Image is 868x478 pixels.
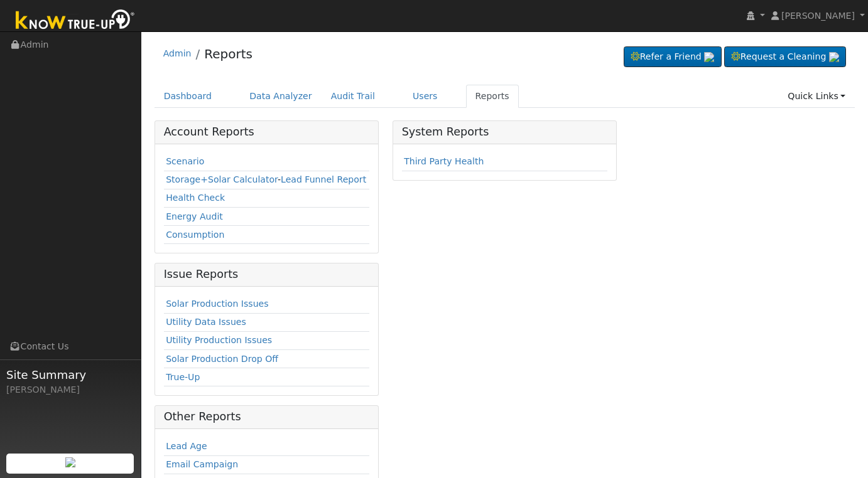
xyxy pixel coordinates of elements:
[166,441,207,451] a: Lead Age
[166,317,246,327] a: Utility Data Issues
[466,85,519,108] a: Reports
[166,354,278,364] a: Solar Production Drop Off
[624,46,722,68] a: Refer a Friend
[166,230,224,240] a: Consumption
[403,85,447,108] a: Users
[781,11,855,21] span: [PERSON_NAME]
[9,7,141,35] img: Know True-Up
[240,85,322,108] a: Data Analyzer
[6,383,134,396] div: [PERSON_NAME]
[6,366,134,383] span: Site Summary
[322,85,384,108] a: Audit Trail
[829,52,839,62] img: retrieve
[65,457,75,467] img: retrieve
[164,410,370,423] h5: Other Reports
[402,125,608,139] h5: System Reports
[281,174,366,184] a: Lead Funnel Report
[166,372,200,382] a: True-Up
[204,46,252,61] a: Reports
[166,193,225,203] a: Health Check
[704,52,714,62] img: retrieve
[164,125,370,139] h5: Account Reports
[164,171,370,189] td: -
[166,459,238,469] a: Email Campaign
[166,299,268,309] a: Solar Production Issues
[724,46,846,68] a: Request a Cleaning
[166,174,278,184] a: Storage+Solar Calculator
[166,211,223,221] a: Energy Audit
[778,85,855,108] a: Quick Links
[163,48,192,58] a: Admin
[166,335,272,345] a: Utility Production Issues
[164,268,370,281] h5: Issue Reports
[166,156,204,166] a: Scenario
[155,85,222,108] a: Dashboard
[404,156,484,166] a: Third Party Health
